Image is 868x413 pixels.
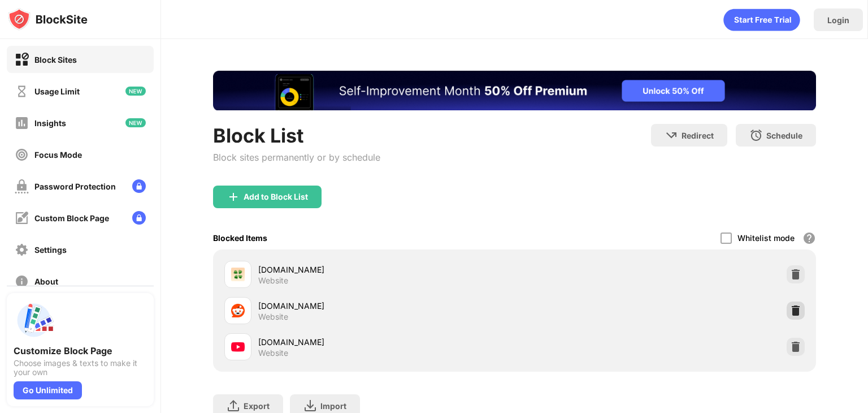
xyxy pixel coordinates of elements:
div: [DOMAIN_NAME] [258,264,514,276]
div: animation [723,8,800,31]
img: logo-blocksite.svg [8,8,88,31]
img: insights-off.svg [15,116,29,130]
div: Go Unlimited [14,381,82,399]
img: time-usage-off.svg [15,84,29,98]
div: Customize Block Page [14,345,147,356]
img: block-on.svg [15,53,29,67]
div: Add to Block List [244,192,308,201]
img: focus-off.svg [15,148,29,162]
div: Insights [34,118,66,128]
div: Block List [213,124,380,147]
img: favicons [231,304,245,317]
div: [DOMAIN_NAME] [258,336,514,348]
img: customize-block-page-off.svg [15,211,29,225]
div: Custom Block Page [34,213,109,223]
div: Focus Mode [34,150,82,160]
div: Website [258,348,288,358]
img: favicons [231,340,245,354]
div: Website [258,276,288,286]
div: Login [827,15,849,25]
div: Whitelist mode [737,233,795,243]
img: new-icon.svg [125,118,146,127]
div: Redirect [682,131,714,140]
img: password-protection-off.svg [15,179,29,193]
img: favicons [231,268,245,281]
img: new-icon.svg [125,87,146,96]
img: lock-menu.svg [132,179,146,193]
div: Schedule [766,131,802,140]
div: Export [244,401,270,411]
div: Blocked Items [213,233,267,243]
div: Settings [34,245,67,255]
div: [DOMAIN_NAME] [258,300,514,312]
div: Password Protection [34,182,116,191]
img: settings-off.svg [15,243,29,257]
iframe: Banner [213,71,816,110]
img: about-off.svg [15,274,29,289]
div: Usage Limit [34,87,80,96]
div: Block Sites [34,55,77,64]
img: push-custom-page.svg [14,300,54,341]
div: Import [320,401,346,411]
div: Choose images & texts to make it your own [14,359,147,377]
div: Block sites permanently or by schedule [213,152,380,163]
img: lock-menu.svg [132,211,146,225]
div: Website [258,312,288,322]
div: About [34,277,58,286]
